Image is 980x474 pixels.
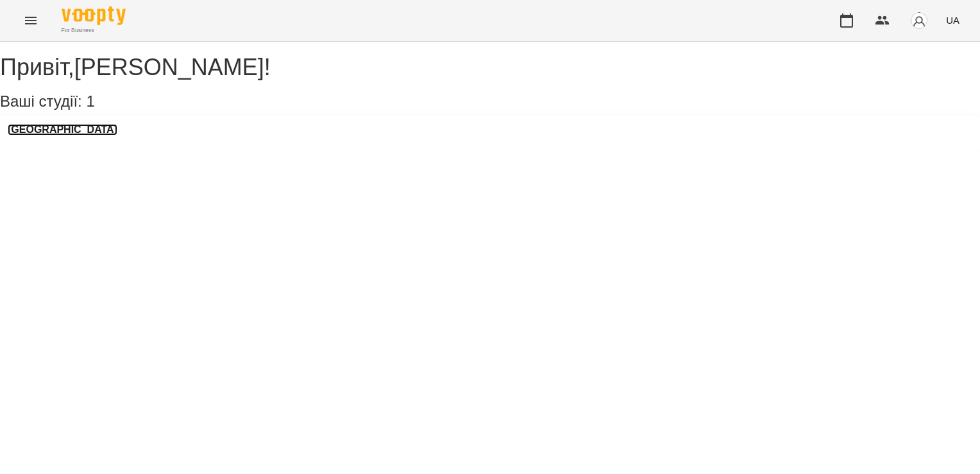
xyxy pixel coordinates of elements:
button: Menu [15,5,46,36]
img: avatar_s.png [910,12,928,30]
a: [GEOGRAPHIC_DATA] [8,124,117,136]
span: UA [946,13,959,27]
span: For Business [62,26,126,35]
img: Voopty Logo [62,6,126,25]
span: 1 [86,92,94,110]
button: UA [941,8,965,32]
